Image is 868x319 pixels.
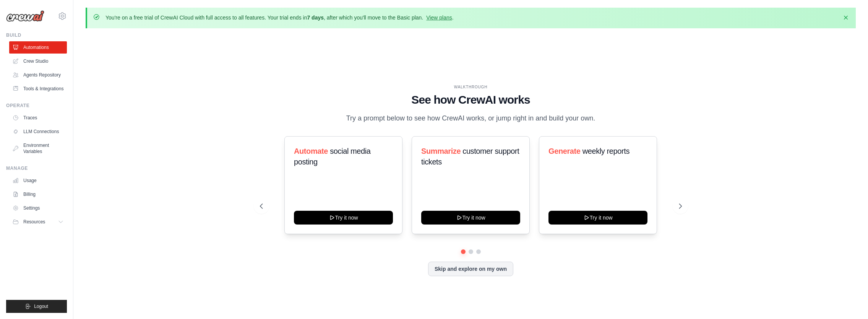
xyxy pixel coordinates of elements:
[6,10,44,22] img: Logo
[9,125,67,138] a: LLM Connections
[582,147,630,155] span: weekly reports
[9,69,67,81] a: Agents Repository
[426,15,452,21] a: View plans
[9,202,67,214] a: Settings
[9,83,67,95] a: Tools & Integrations
[9,55,67,67] a: Crew Studio
[294,147,328,155] span: Automate
[548,147,581,155] span: Generate
[342,113,599,124] p: Try a prompt below to see how CrewAI works, or jump right in and build your own.
[421,147,461,155] span: Summarize
[9,188,67,200] a: Billing
[6,165,67,171] div: Manage
[6,103,67,109] div: Operate
[9,41,67,54] a: Automations
[307,15,324,21] strong: 7 days
[260,84,682,90] div: WALKTHROUGH
[421,147,519,166] span: customer support tickets
[9,174,67,187] a: Usage
[105,14,454,21] p: You're on a free trial of CrewAI Cloud with full access to all features. Your trial ends in , aft...
[260,93,682,107] h1: See how CrewAI works
[548,211,647,225] button: Try it now
[9,112,67,124] a: Traces
[6,32,67,38] div: Build
[9,216,67,228] button: Resources
[6,300,67,313] button: Logout
[421,211,520,225] button: Try it now
[428,262,513,276] button: Skip and explore on my own
[294,147,371,166] span: social media posting
[9,139,67,158] a: Environment Variables
[34,303,48,309] span: Logout
[23,219,45,225] span: Resources
[294,211,393,225] button: Try it now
